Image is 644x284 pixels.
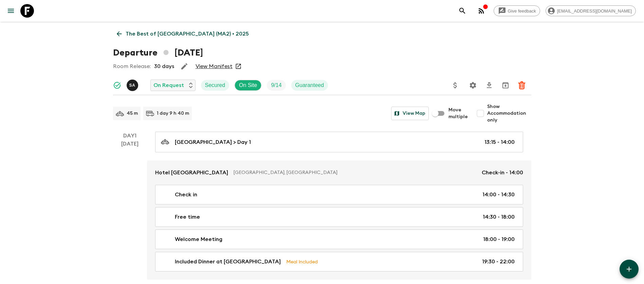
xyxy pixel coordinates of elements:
[504,8,540,14] span: Give feedback
[234,169,476,176] p: [GEOGRAPHIC_DATA], [GEOGRAPHIC_DATA]
[175,191,197,199] p: Check in
[483,213,515,221] p: 14:30 - 18:00
[127,110,138,117] p: 45 m
[483,235,515,243] p: 18:00 - 19:00
[286,258,318,265] p: Meal Included
[155,230,523,249] a: Welcome Meeting18:00 - 19:00
[515,79,529,92] button: Delete
[482,191,515,199] p: 14:00 - 14:30
[154,62,174,70] p: 30 days
[456,4,469,18] button: search adventures
[121,140,139,280] div: [DATE]
[546,5,636,16] div: [EMAIL_ADDRESS][DOMAIN_NAME]
[155,252,523,271] a: Included Dinner at [GEOGRAPHIC_DATA]Meal Included19:30 - 22:00
[267,80,286,91] div: Trip Fill
[129,83,135,88] p: S A
[553,8,636,14] span: [EMAIL_ADDRESS][DOMAIN_NAME]
[482,258,515,266] p: 19:30 - 22:00
[147,160,531,185] a: Hotel [GEOGRAPHIC_DATA][GEOGRAPHIC_DATA], [GEOGRAPHIC_DATA]Check-in - 14:00
[113,27,253,41] a: The Best of [GEOGRAPHIC_DATA] (MA2) • 2025
[175,138,251,146] p: [GEOGRAPHIC_DATA] > Day 1
[153,81,184,89] p: On Request
[155,207,523,227] a: Free time14:30 - 18:00
[201,80,229,91] div: Secured
[113,46,203,60] h1: Departure [DATE]
[484,138,515,146] p: 13:15 - 14:00
[391,107,429,120] button: View Map
[487,103,531,124] span: Show Accommodation only
[205,81,225,89] p: Secured
[127,82,140,87] span: Samir Achahri
[482,79,496,92] button: Download CSV
[482,169,523,177] p: Check-in - 14:00
[113,62,151,70] p: Room Release:
[494,5,540,16] a: Give feedback
[113,132,147,140] p: Day 1
[155,169,228,177] p: Hotel [GEOGRAPHIC_DATA]
[113,81,121,89] svg: Synced Successfully
[127,80,140,91] button: SA
[448,107,468,120] span: Move multiple
[175,213,200,221] p: Free time
[466,79,480,92] button: Settings
[4,4,18,18] button: menu
[499,79,512,92] button: Archive (Completed, Cancelled or Unsynced Departures only)
[271,81,281,89] p: 9 / 14
[157,110,189,117] p: 1 day 9 h 40 m
[175,258,281,266] p: Included Dinner at [GEOGRAPHIC_DATA]
[175,235,222,243] p: Welcome Meeting
[196,63,233,70] a: View Manifest
[295,81,324,89] p: Guaranteed
[239,81,257,89] p: On Site
[126,30,249,38] p: The Best of [GEOGRAPHIC_DATA] (MA2) • 2025
[235,80,261,91] div: On Site
[155,185,523,204] a: Check in14:00 - 14:30
[448,79,462,92] button: Update Price, Early Bird Discount and Costs
[155,132,523,152] a: [GEOGRAPHIC_DATA] > Day 113:15 - 14:00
